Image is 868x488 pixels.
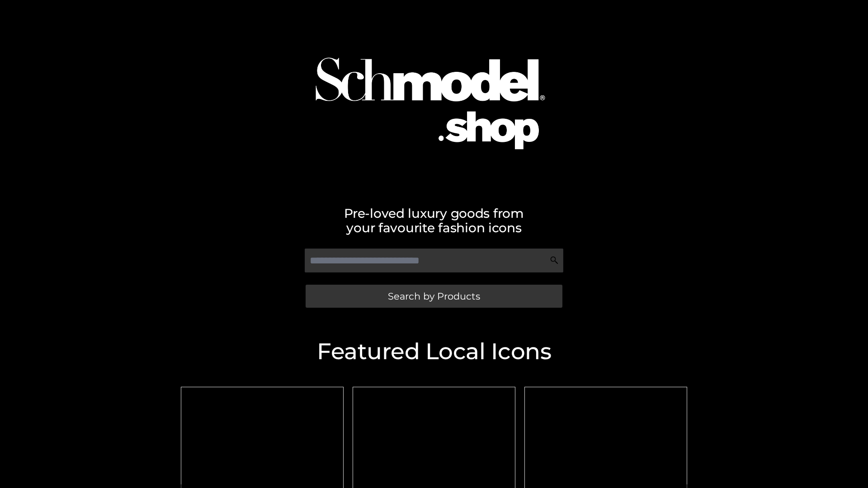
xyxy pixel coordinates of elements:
h2: Pre-loved luxury goods from your favourite fashion icons [176,206,692,235]
h2: Featured Local Icons​ [176,340,692,363]
img: Search Icon [550,256,559,265]
a: Search by Products [306,285,562,308]
span: Search by Products [388,291,480,301]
